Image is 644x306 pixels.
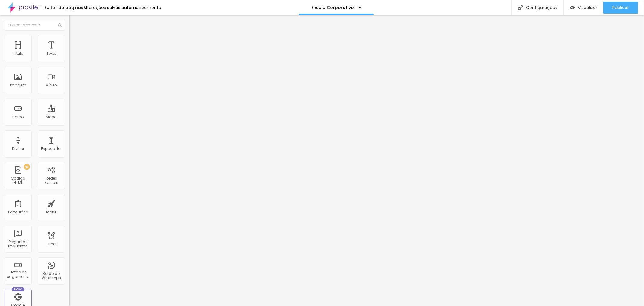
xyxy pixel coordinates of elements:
button: Visualizar [564,2,603,14]
div: Botão [13,115,24,119]
div: Novo [12,287,25,291]
div: Título [13,51,23,56]
span: Publicar [612,5,629,10]
div: Botão do WhatsApp [39,272,63,280]
div: Código HTML [6,176,30,185]
div: Divisor [12,147,24,151]
div: Redes Sociais [39,176,63,185]
div: Timer [46,242,56,246]
div: Imagem [10,83,26,87]
div: Ícone [46,210,57,214]
img: view-1.svg [570,5,575,10]
div: Formulário [8,210,28,214]
div: Vídeo [46,83,57,87]
p: Ensaio Corporativo [311,5,354,10]
div: Editor de páginas [41,5,83,10]
div: Perguntas frequentes [6,240,30,249]
div: Mapa [46,115,57,119]
button: Publicar [603,2,638,14]
div: Espaçador [41,147,62,151]
img: Icone [518,5,523,10]
div: Alterações salvas automaticamente [83,5,161,10]
img: Icone [58,23,62,27]
input: Buscar elemento [5,20,65,31]
div: Texto [46,51,56,56]
span: Visualizar [578,5,597,10]
div: Botão de pagamento [6,270,30,279]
